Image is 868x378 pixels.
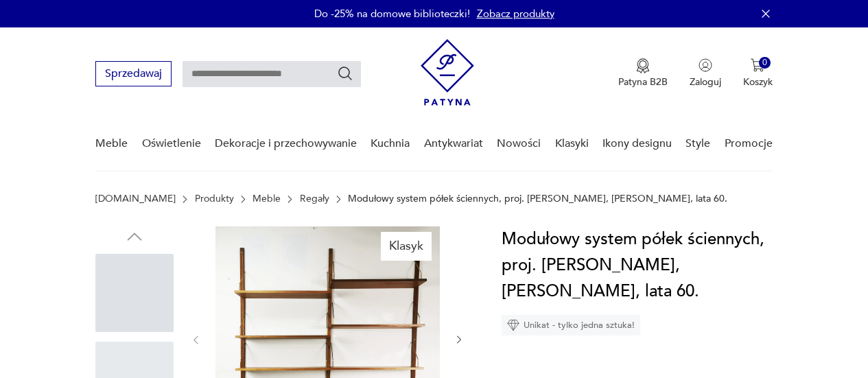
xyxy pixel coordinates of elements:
p: Zaloguj [690,75,721,88]
img: Ikona medalu [636,58,650,73]
p: Koszyk [743,75,773,88]
img: Ikona diamentu [507,319,519,331]
a: Sprzedawaj [95,70,172,80]
button: Sprzedawaj [95,61,172,86]
a: Kuchnia [371,117,410,170]
button: Zaloguj [690,58,721,88]
div: Unikat - tylko jedna sztuka! [502,315,640,335]
a: Style [685,117,710,170]
a: Ikony designu [602,117,672,170]
a: Regały [300,193,329,204]
h1: Modułowy system półek ściennych, proj. [PERSON_NAME], [PERSON_NAME], lata 60. [502,226,773,305]
a: Zobacz produkty [477,7,554,21]
a: Oświetlenie [142,117,201,170]
a: Nowości [497,117,541,170]
a: Ikona medaluPatyna B2B [618,58,668,88]
a: Dekoracje i przechowywanie [215,117,357,170]
img: Ikona koszyka [751,58,764,72]
a: Meble [253,193,281,204]
button: 0Koszyk [743,58,773,88]
div: Klasyk [381,232,432,261]
a: Meble [95,117,128,170]
a: Antykwariat [424,117,483,170]
p: Do -25% na domowe biblioteczki! [314,7,470,21]
button: Szukaj [337,65,353,82]
img: Patyna - sklep z meblami i dekoracjami vintage [421,39,474,106]
p: Patyna B2B [618,75,668,88]
a: Promocje [725,117,773,170]
div: 0 [759,57,771,69]
a: Klasyki [555,117,589,170]
p: Modułowy system półek ściennych, proj. [PERSON_NAME], [PERSON_NAME], lata 60. [348,193,727,204]
a: [DOMAIN_NAME] [95,193,176,204]
a: Produkty [195,193,234,204]
img: Ikonka użytkownika [699,58,712,72]
button: Patyna B2B [618,58,668,88]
